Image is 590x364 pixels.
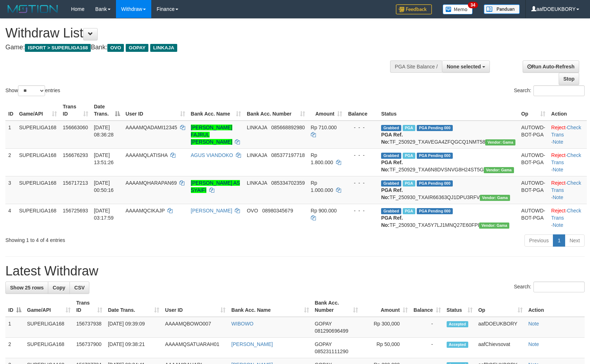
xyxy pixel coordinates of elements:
[518,100,548,121] th: Op: activate to sort column ascending
[417,208,453,214] span: PGA Pending
[126,44,148,52] span: GOPAY
[378,176,518,204] td: TF_250930_TXAIR66363QJ1DPU3RFV
[271,125,305,130] span: Copy 085668892980 to clipboard
[16,100,60,121] th: Game/API: activate to sort column ascending
[105,296,162,317] th: Date Trans.: activate to sort column ascending
[73,338,105,358] td: 156737900
[479,223,509,229] span: Vendor URL: https://trx31.1velocity.biz
[94,152,114,165] span: [DATE] 13:51:26
[5,317,24,338] td: 1
[526,296,585,317] th: Action
[53,285,65,291] span: Copy
[10,285,44,291] span: Show 25 rows
[16,121,60,149] td: SUPERLIGA168
[63,180,88,186] span: 156717213
[390,60,442,73] div: PGA Site Balance /
[16,148,60,176] td: SUPERLIGA168
[553,234,565,247] a: 1
[553,194,563,200] a: Note
[551,208,566,214] a: Reject
[308,100,345,121] th: Amount: activate to sort column ascending
[348,152,375,159] div: - - -
[315,321,332,327] span: GOPAY
[447,342,468,348] span: Accepted
[231,321,253,327] a: WIBOWO
[5,296,24,317] th: ID: activate to sort column descending
[94,125,114,138] span: [DATE] 08:36:28
[381,153,401,159] span: Grabbed
[381,159,403,172] b: PGA Ref. No:
[381,125,401,131] span: Grabbed
[551,180,581,193] a: Check Trans
[444,296,475,317] th: Status: activate to sort column ascending
[411,338,444,358] td: -
[191,125,232,145] a: [PERSON_NAME] FAJRUL [PERSON_NAME]
[48,282,70,294] a: Copy
[188,100,244,121] th: Bank Acc. Name: activate to sort column ascending
[411,317,444,338] td: -
[523,60,579,73] a: Run Auto-Refresh
[63,125,88,130] span: 156663060
[123,100,188,121] th: User ID: activate to sort column ascending
[348,207,375,214] div: - - -
[73,296,105,317] th: Trans ID: activate to sort column ascending
[396,4,432,14] img: Feedback.jpg
[417,125,453,131] span: PGA Pending
[162,338,228,358] td: AAAAMQSATUARAH01
[271,152,305,158] span: Copy 085377197718 to clipboard
[403,208,415,214] span: Marked by aafnonsreyleab
[247,180,267,186] span: LINKAJA
[18,85,45,96] select: Showentries
[518,176,548,204] td: AUTOWD-BOT-PGA
[311,152,333,165] span: Rp 1.800.000
[528,341,539,347] a: Note
[548,100,587,121] th: Action
[553,139,563,145] a: Note
[70,282,89,294] a: CSV
[311,125,337,130] span: Rp 710.000
[480,195,510,201] span: Vendor URL: https://trx31.1velocity.biz
[381,215,403,228] b: PGA Ref. No:
[150,44,177,52] span: LINKAJA
[311,208,337,214] span: Rp 900.000
[551,125,581,138] a: Check Trans
[514,85,585,96] label: Search:
[228,296,312,317] th: Bank Acc. Name: activate to sort column ascending
[345,100,378,121] th: Balance
[24,296,73,317] th: Game/API: activate to sort column ascending
[381,132,403,145] b: PGA Ref. No:
[311,180,333,193] span: Rp 1.000.000
[247,152,267,158] span: LINKAJA
[378,148,518,176] td: TF_250929_TXA6N8DVSNVG8H24ST5G
[381,187,403,200] b: PGA Ref. No:
[244,100,308,121] th: Bank Acc. Number: activate to sort column ascending
[271,180,305,186] span: Copy 085334702359 to clipboard
[63,152,88,158] span: 156676293
[514,282,585,292] label: Search:
[475,338,526,358] td: aafChievsovat
[94,180,114,193] span: [DATE] 00:50:16
[361,296,411,317] th: Amount: activate to sort column ascending
[378,204,518,232] td: TF_250930_TXA5Y7LJ1MNQ27E60FPI
[5,44,386,51] h4: Game: Bank:
[162,296,228,317] th: User ID: activate to sort column ascending
[231,341,273,347] a: [PERSON_NAME]
[105,338,162,358] td: [DATE] 09:38:21
[247,208,258,214] span: OVO
[518,121,548,149] td: AUTOWD-BOT-PGA
[551,208,581,221] a: Check Trans
[378,100,518,121] th: Status
[348,179,375,187] div: - - -
[484,4,520,14] img: panduan.png
[5,148,16,176] td: 2
[126,125,177,130] span: AAAAMQADAMI12345
[60,100,91,121] th: Trans ID: activate to sort column ascending
[107,44,124,52] span: OVO
[315,349,348,354] span: Copy 085231111290 to clipboard
[5,4,60,14] img: MOTION_logo.png
[126,152,167,158] span: AAAAMQLATISHA
[24,317,73,338] td: SUPERLIGA168
[378,121,518,149] td: TF_250929_TXAVEGA4ZFQGCQ1NMT58
[442,60,490,73] button: None selected
[551,180,566,186] a: Reject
